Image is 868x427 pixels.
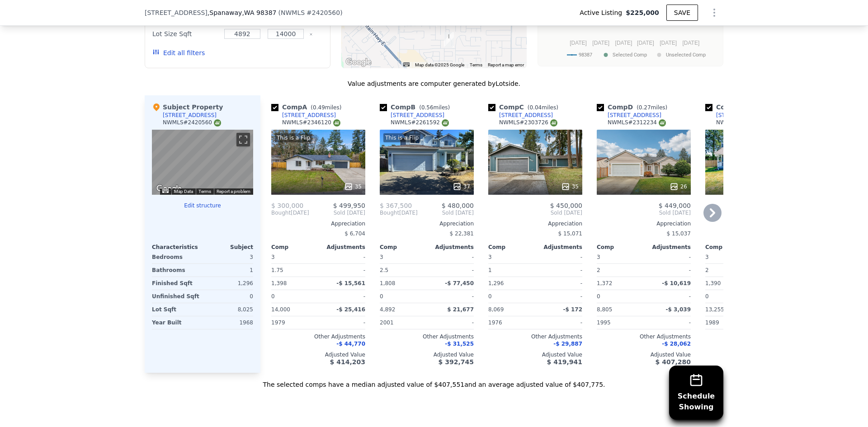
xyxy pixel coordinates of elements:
div: 0 [204,290,253,303]
div: Finished Sqft [152,277,201,290]
div: - [320,316,365,329]
span: 0 [597,293,600,300]
span: Bought [380,209,399,216]
div: 1 [204,264,253,277]
text: [DATE] [637,40,654,46]
span: Sold [DATE] [597,209,691,216]
div: 26 [670,182,687,191]
span: $ 15,037 [667,230,691,237]
span: -$ 44,770 [336,341,365,347]
div: - [646,264,691,277]
span: -$ 10,619 [662,280,691,286]
a: Open this area in Google Maps (opens a new window) [344,56,373,68]
div: 1979 [271,316,316,329]
div: Unfinished Sqft [152,290,201,303]
a: Terms [198,189,211,194]
div: 1976 [488,316,533,329]
span: NWMLS [281,9,305,16]
button: Keyboard shortcuts [403,62,410,66]
span: 8,805 [597,306,612,313]
text: Selected Comp [613,52,647,58]
div: Lot Sqft [152,303,201,316]
span: 0.27 [639,104,651,111]
div: 1 [488,264,533,277]
span: $ 367,500 [380,202,412,209]
span: $ 407,280 [656,358,691,366]
button: SAVE [666,5,698,21]
div: [STREET_ADDRESS] [716,112,770,119]
span: -$ 29,887 [553,341,582,347]
span: -$ 28,062 [662,341,691,347]
div: [STREET_ADDRESS] [282,112,336,119]
span: 13,255 [705,306,724,313]
div: Adjusted Value [488,351,582,358]
div: Adjusted Value [380,351,474,358]
div: NWMLS # 2312234 [608,119,666,127]
div: Comp [271,244,318,251]
button: Edit all filters [152,48,205,57]
div: 2001 [380,316,425,329]
span: 0.04 [529,104,542,111]
span: 3 [488,254,492,260]
span: 0.49 [313,104,325,111]
span: 3 [271,254,275,260]
span: 0.56 [421,104,434,111]
div: Bathrooms [152,264,201,277]
div: - [429,290,474,303]
span: $ 15,071 [558,230,582,237]
img: NWMLS Logo [659,119,666,127]
div: - [320,264,365,277]
text: 98387 [579,52,592,58]
div: - [537,290,582,303]
div: 1.75 [271,264,316,277]
span: -$ 25,416 [336,306,365,313]
span: 1,296 [488,280,504,286]
div: [STREET_ADDRESS] [499,112,553,119]
span: $ 450,000 [550,202,582,209]
span: -$ 3,039 [666,306,691,313]
span: 1,390 [705,280,721,286]
div: NWMLS # 2303726 [499,119,557,127]
div: - [537,316,582,329]
img: Google [344,56,373,68]
text: Unselected Comp [666,52,706,58]
div: 1995 [597,316,642,329]
div: - [646,290,691,303]
button: Map Data [174,188,193,195]
span: Map data ©2025 Google [415,62,464,67]
div: Adjustments [318,244,365,251]
span: $ 22,381 [450,230,474,237]
div: - [705,227,799,240]
a: [STREET_ADDRESS] [597,112,661,119]
div: NWMLS # 2261592 [391,119,449,127]
div: NWMLS # 2420560 [163,119,221,127]
div: - [537,277,582,290]
div: 35 [561,182,579,191]
div: Comp [597,244,644,251]
a: Report a problem [217,189,250,194]
span: 1,398 [271,280,287,286]
div: Adjusted Value [705,351,799,358]
span: 0 [488,293,492,300]
text: [DATE] [660,40,677,46]
img: NWMLS Logo [550,119,557,127]
div: Bedrooms [152,251,201,263]
span: 1,808 [380,280,395,286]
div: Other Adjustments [488,333,582,340]
div: - [320,290,365,303]
div: [STREET_ADDRESS] [391,112,444,119]
span: 4,892 [380,306,395,313]
span: -$ 15,561 [336,280,365,286]
div: Appreciation [271,220,365,227]
span: $ 499,950 [333,202,365,209]
div: - [429,264,474,277]
div: 35 [344,182,362,191]
div: [STREET_ADDRESS] [608,112,661,119]
span: 0 [380,293,383,300]
div: 1968 [204,316,253,329]
div: Appreciation [705,220,799,227]
div: Comp E [705,103,778,112]
div: 37 [453,182,470,191]
img: NWMLS Logo [333,119,340,127]
div: 2.5 [380,264,425,277]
